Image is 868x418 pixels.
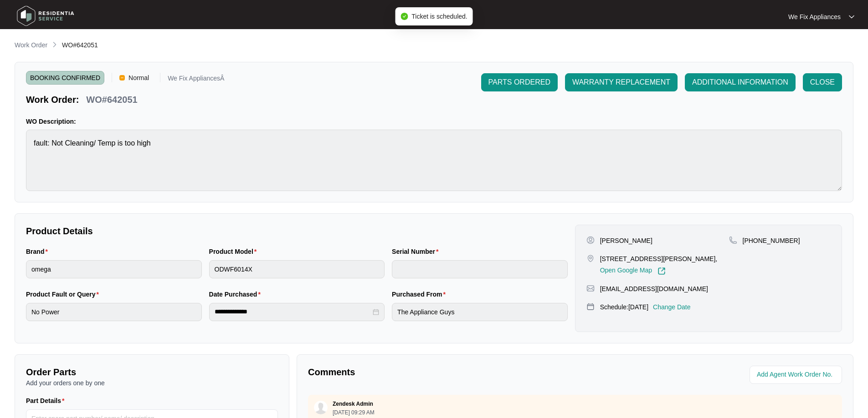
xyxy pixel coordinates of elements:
[488,77,550,88] span: PARTS ORDERED
[849,15,854,19] img: dropdown arrow
[392,303,568,321] input: Purchased From
[26,366,278,378] p: Order Parts
[119,75,125,81] img: Vercel Logo
[653,302,691,312] p: Change Date
[314,401,328,414] img: user.svg
[729,236,737,244] img: map-pin
[392,247,442,256] label: Serial Number
[26,247,51,256] label: Brand
[26,260,202,278] input: Brand
[481,73,558,91] button: PARTS ORDERED
[788,12,841,21] p: We Fix Appliances
[209,290,264,299] label: Date Purchased
[600,267,666,275] a: Open Google Map
[209,247,261,256] label: Product Model
[209,260,385,278] input: Product Model
[333,410,375,415] p: [DATE] 09:29 AM
[411,13,467,20] span: Ticket is scheduled.
[62,41,98,49] span: WO#642051
[26,378,278,388] p: Add your orders one by one
[586,284,595,292] img: map-pin
[810,77,835,88] span: CLOSE
[392,260,568,278] input: Serial Number
[803,73,842,91] button: CLOSE
[26,396,68,405] label: Part Details
[392,290,449,299] label: Purchased From
[586,254,595,262] img: map-pin
[692,77,788,88] span: ADDITIONAL INFORMATION
[14,2,77,30] img: residentia service logo
[26,71,104,85] span: BOOKING CONFIRMED
[743,236,800,245] p: [PHONE_NUMBER]
[215,307,371,317] input: Date Purchased
[308,366,569,378] p: Comments
[26,225,568,237] p: Product Details
[15,40,47,50] p: Work Order
[13,40,49,50] a: Work Order
[26,130,842,191] textarea: fault: Not Cleaning/ Temp is too high
[26,290,103,299] label: Product Fault or Query
[51,41,58,48] img: chevron-right
[685,73,796,91] button: ADDITIONAL INFORMATION
[586,236,595,244] img: user-pin
[600,236,652,245] p: [PERSON_NAME]
[565,73,678,91] button: WARRANTY REPLACEMENT
[401,13,408,20] span: check-circle
[572,77,670,88] span: WARRANTY REPLACEMENT
[757,369,837,380] input: Add Agent Work Order No.
[333,400,373,408] p: Zendesk Admin
[125,71,153,85] span: Normal
[168,75,224,85] p: We Fix AppliancesÂ
[600,254,718,263] p: [STREET_ADDRESS][PERSON_NAME],
[600,302,648,312] p: Schedule: [DATE]
[26,93,79,106] p: Work Order:
[600,284,708,293] p: [EMAIL_ADDRESS][DOMAIN_NAME]
[26,303,202,321] input: Product Fault or Query
[86,93,137,106] p: WO#642051
[26,117,842,126] p: WO Description:
[657,267,666,275] img: Link-External
[586,302,595,311] img: map-pin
